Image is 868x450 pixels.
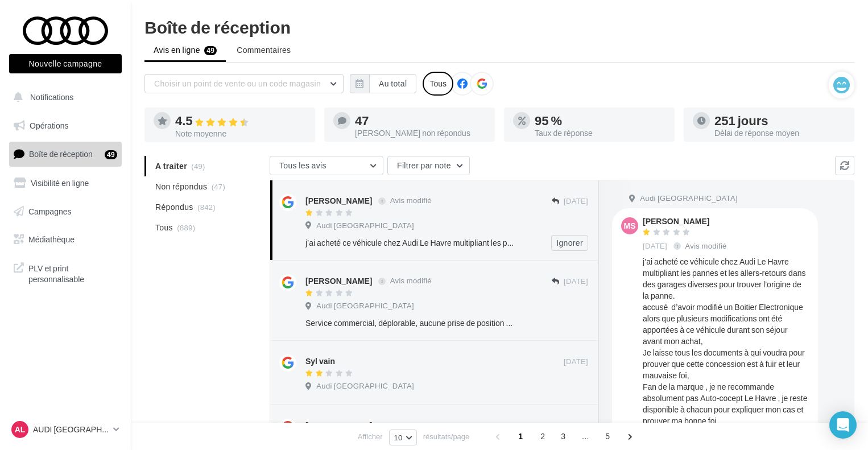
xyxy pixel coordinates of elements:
span: Campagnes [28,206,72,216]
span: PLV et print personnalisable [28,261,117,285]
button: Nouvelle campagne [9,54,122,73]
span: ... [576,427,594,445]
span: Boîte de réception [29,149,93,159]
span: Tous [155,222,173,233]
a: Visibilité en ligne [7,171,124,195]
div: [PERSON_NAME] non répondus [355,129,486,137]
span: Commentaires [237,44,291,56]
a: Boîte de réception49 [7,142,124,166]
button: Tous les avis [270,156,383,175]
span: Audi [GEOGRAPHIC_DATA] [316,381,414,391]
div: Taux de réponse [535,129,666,137]
span: [DATE] [564,357,588,367]
span: 3 [554,427,572,445]
span: [DATE] [643,241,667,251]
span: Afficher [358,431,383,442]
span: Audi [GEOGRAPHIC_DATA] [316,301,414,311]
span: Choisir un point de vente ou un code magasin [154,79,321,88]
span: 1 [511,427,530,445]
span: AL [15,424,26,435]
span: Répondus [155,201,193,213]
span: Tous les avis [279,160,326,170]
span: Visibilité en ligne [31,178,89,188]
p: AUDI [GEOGRAPHIC_DATA] [33,424,109,435]
button: 10 [389,430,417,445]
a: AL AUDI [GEOGRAPHIC_DATA] [9,419,122,440]
span: Avis modifié [390,276,432,286]
div: [PERSON_NAME] [643,217,729,225]
span: [DATE] [564,276,588,287]
div: Note moyenne [175,130,306,138]
button: Filtrer par note [387,156,470,175]
div: 95 % [535,114,666,127]
span: (889) [177,223,195,232]
div: j’ai acheté ce véhicule chez Audi Le Havre multipliant les pannes et les allers-retours dans des ... [643,256,809,438]
div: j’ai acheté ce véhicule chez Audi Le Havre multipliant les pannes et les allers-retours dans des ... [305,237,514,249]
button: Choisir un point de vente ou un code magasin [144,74,344,93]
span: 2 [534,427,552,445]
button: Au total [350,74,416,93]
div: [PERSON_NAME] [305,420,372,431]
span: Audi [GEOGRAPHIC_DATA] [316,221,414,231]
span: ms [624,220,636,232]
span: Non répondus [155,181,207,192]
div: 251 jours [714,114,845,127]
span: Avis modifié [685,241,727,250]
div: Tous [423,72,453,96]
div: Délai de réponse moyen [714,129,845,137]
a: Médiathèque [7,228,124,251]
a: Campagnes [7,200,124,224]
div: 49 [105,150,117,159]
span: 10 [394,433,403,442]
a: Opérations [7,114,124,138]
span: Audi [GEOGRAPHIC_DATA] [640,193,738,204]
div: [PERSON_NAME] [305,195,372,207]
button: Notifications [7,85,119,109]
span: [DATE] [564,196,588,207]
span: Opérations [30,121,68,130]
div: Service commercial, déplorable, aucune prise de position favorable vers le client . Véhicule vend... [305,317,514,329]
span: Notifications [30,92,73,102]
a: PLV et print personnalisable [7,256,124,290]
span: (47) [212,182,225,191]
span: Avis modifié [390,196,432,205]
div: Open Intercom Messenger [829,411,857,439]
div: Boîte de réception [144,18,854,35]
div: [PERSON_NAME] [305,275,372,287]
div: 47 [355,114,486,127]
button: Au total [369,74,416,93]
div: 4.5 [175,114,306,127]
span: (842) [197,203,216,212]
span: [DATE] [564,421,588,431]
div: Syl vain [305,356,335,367]
span: 5 [598,427,617,445]
span: résultats/page [423,431,470,442]
span: Médiathèque [28,234,75,244]
button: Ignorer [551,235,588,251]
